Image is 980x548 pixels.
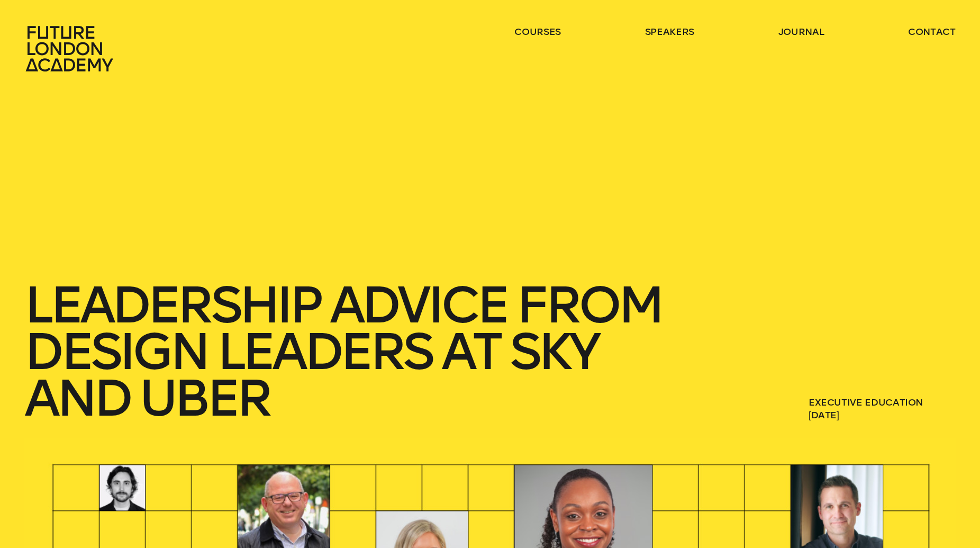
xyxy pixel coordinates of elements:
[514,25,561,38] a: courses
[809,409,956,421] span: [DATE]
[645,25,694,38] a: speakers
[778,25,824,38] a: journal
[809,397,923,408] a: Executive Education
[24,282,710,421] h1: Leadership advice from Design Leaders at Sky and Uber
[908,25,956,38] a: contact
